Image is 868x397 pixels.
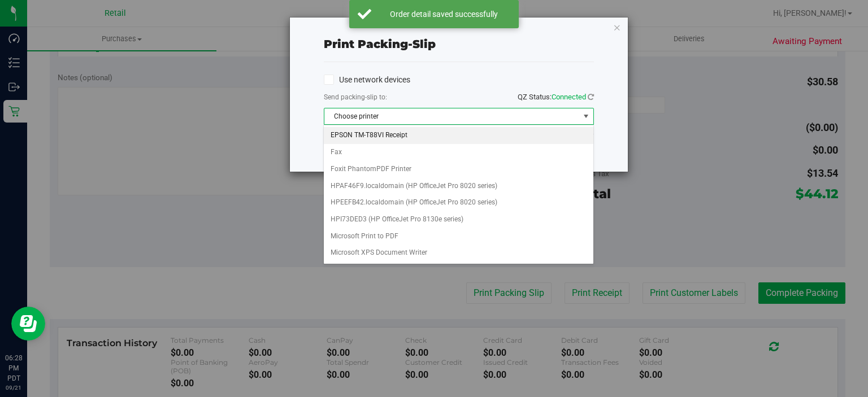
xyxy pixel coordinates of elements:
span: Connected [552,93,586,101]
label: Send packing-slip to: [324,92,387,102]
iframe: Resource center [11,307,45,341]
li: Foxit PhantomPDF Printer [324,161,593,178]
li: EPSON TM-T88VI Receipt [324,127,593,144]
span: select [579,108,593,124]
li: HPAF46F9.localdomain (HP OfficeJet Pro 8020 series) [324,178,593,195]
div: Order detail saved successfully [377,8,510,20]
li: HPEEFB42.localdomain (HP OfficeJet Pro 8020 series) [324,194,593,211]
span: QZ Status: [518,93,594,101]
label: Use network devices [324,74,410,86]
span: Choose printer [324,108,579,124]
span: Print packing-slip [324,37,436,51]
li: HPI73DED3 (HP OfficeJet Pro 8130e series) [324,211,593,228]
li: Fax [324,144,593,161]
li: Microsoft XPS Document Writer [324,245,593,261]
li: Microsoft Print to PDF [324,228,593,245]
